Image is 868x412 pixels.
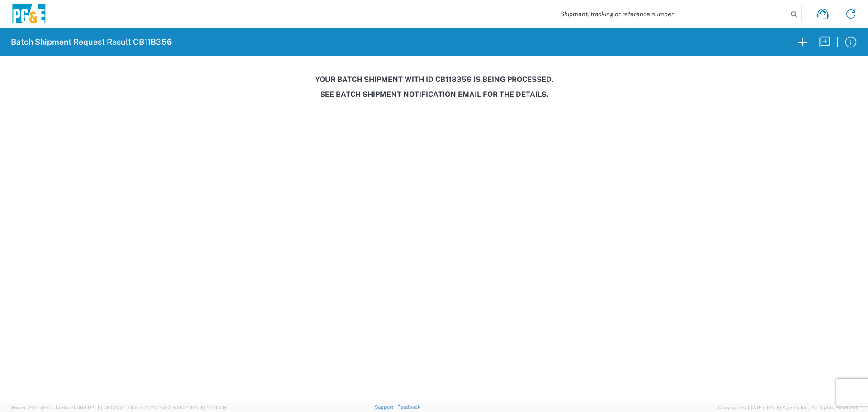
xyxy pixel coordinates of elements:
a: Support [375,404,397,410]
a: Feedback [397,404,420,410]
span: Client: 2025.18.0-27d3021 [128,405,226,410]
img: pge [11,4,47,25]
input: Shipment, tracking or reference number [553,5,788,23]
h3: Your batch shipment with id CB118356 is being processed. [6,75,862,84]
span: Server: 2025.18.0-bb0e0c2bd68 [11,405,124,410]
span: [DATE] 10:20:09 [189,405,226,410]
span: Copyright © [DATE]-[DATE] Agistix Inc., All Rights Reserved [718,403,857,412]
span: [DATE] 09:52:52 [86,405,124,410]
h2: Batch Shipment Request Result CB118356 [11,37,172,47]
h3: See Batch Shipment Notification email for the details. [6,90,862,99]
